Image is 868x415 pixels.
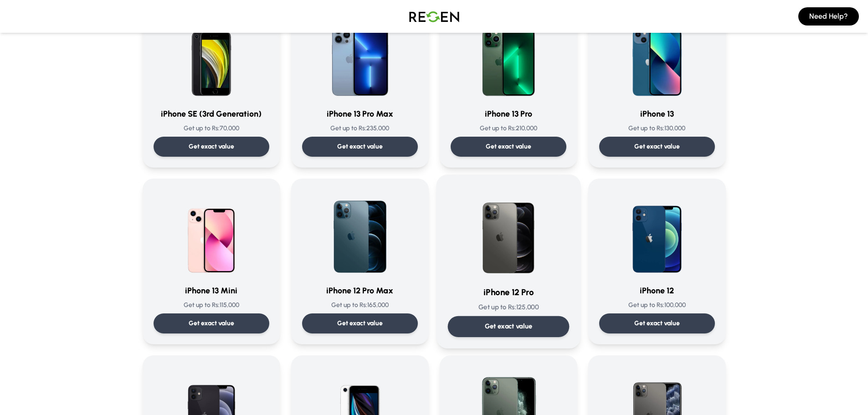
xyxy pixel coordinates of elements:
p: Get exact value [189,319,234,328]
p: Get up to Rs: 210,000 [451,124,566,133]
p: Get up to Rs: 130,000 [599,124,715,133]
img: iPhone 13 [613,13,701,100]
img: iPhone 12 Pro [462,186,555,278]
p: Get up to Rs: 100,000 [599,301,715,310]
h3: iPhone 13 Pro Max [302,108,418,120]
p: Get exact value [484,322,532,331]
img: iPhone SE (3rd Generation) [168,13,255,100]
p: Get up to Rs: 115,000 [154,301,269,310]
button: Need Help? [798,7,859,26]
h3: iPhone 13 Pro [451,108,566,120]
h3: iPhone 13 [599,108,715,120]
p: Get exact value [634,142,680,151]
img: iPhone 12 Pro Max [316,190,404,277]
h3: iPhone SE (3rd Generation) [154,108,269,120]
img: iPhone 13 Mini [168,190,255,277]
h3: iPhone 12 [599,284,715,297]
p: Get up to Rs: 125,000 [447,302,569,312]
p: Get up to Rs: 165,000 [302,301,418,310]
p: Get up to Rs: 235,000 [302,124,418,133]
img: iPhone 12 [613,190,701,277]
img: iPhone 13 Pro [465,13,552,100]
p: Get exact value [634,319,680,328]
p: Get exact value [337,142,383,151]
p: Get exact value [189,142,234,151]
h3: iPhone 13 Mini [154,284,269,297]
img: iPhone 13 Pro Max [316,13,404,100]
img: Logo [402,4,466,29]
h3: iPhone 12 Pro [447,286,569,299]
h3: iPhone 12 Pro Max [302,284,418,297]
p: Get exact value [337,319,383,328]
p: Get exact value [486,142,531,151]
p: Get up to Rs: 70,000 [154,124,269,133]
